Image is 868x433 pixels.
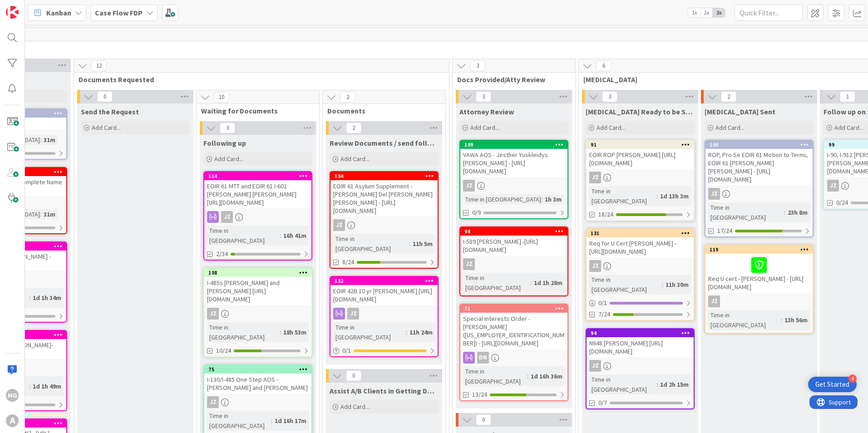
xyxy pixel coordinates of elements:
[784,207,785,217] span: :
[528,371,565,381] div: 1d 16h 36m
[330,345,438,356] div: 0/1
[591,230,694,236] div: 131
[19,1,41,12] span: Support
[346,123,361,133] span: 2
[587,141,694,149] div: 91
[460,305,567,349] div: 71Special Interests Order - [PERSON_NAME] ([US_EMPLOYER_IDENTIFICATION_NUMBER]) - [URL][DOMAIN_NAME]
[658,379,691,389] div: 1d 2h 15m
[656,379,658,389] span: :
[705,107,775,116] span: Retainer Sent
[91,60,107,71] span: 12
[463,366,527,386] div: Time in [GEOGRAPHIC_DATA]
[30,381,64,391] div: 1d 1h 49m
[840,91,855,102] span: 1
[333,219,345,231] div: JZ
[203,138,246,148] span: Following up
[476,91,491,102] span: 3
[204,308,311,320] div: JZ
[40,209,41,219] span: :
[340,403,370,411] span: Add Card...
[530,278,532,288] span: :
[464,142,567,148] div: 109
[705,254,813,293] div: Req U cert - [PERSON_NAME] - [URL][DOMAIN_NAME]
[340,92,355,103] span: 2
[208,173,311,179] div: 114
[327,106,434,115] span: Documents
[204,365,311,374] div: 75
[204,269,311,277] div: 108
[688,8,700,17] span: 1x
[708,295,720,307] div: JZ
[708,202,784,222] div: Time in [GEOGRAPHIC_DATA]
[705,246,813,293] div: 119Req U cert - [PERSON_NAME] - [URL][DOMAIN_NAME]
[781,315,782,325] span: :
[208,270,311,276] div: 108
[204,396,311,408] div: JZ
[204,277,311,305] div: I-485s [PERSON_NAME] and [PERSON_NAME] [URL][DOMAIN_NAME]
[214,92,229,103] span: 10
[460,227,567,256] div: 98I-589 [PERSON_NAME] -[URL][DOMAIN_NAME]
[342,346,351,355] span: 0 / 1
[30,293,64,303] div: 1d 1h 34m
[591,330,694,336] div: 94
[662,280,663,290] span: :
[598,298,607,308] span: 0 / 1
[587,329,694,337] div: 94
[460,236,567,256] div: I-589 [PERSON_NAME] -[URL][DOMAIN_NAME]
[280,327,281,337] span: :
[406,327,407,337] span: :
[460,313,567,349] div: Special Interests Order - [PERSON_NAME] ([US_EMPLOYER_IDENTIFICATION_NUMBER]) - [URL][DOMAIN_NAME]
[95,8,143,17] b: Case Flow FDP
[464,228,567,235] div: 98
[589,186,656,206] div: Time in [GEOGRAPHIC_DATA]
[587,360,694,372] div: JZ
[272,416,309,426] div: 1d 16h 17m
[333,234,409,254] div: Time in [GEOGRAPHIC_DATA]
[476,414,491,425] span: 0
[598,310,610,319] span: 7/24
[656,191,658,201] span: :
[472,390,487,399] span: 13/24
[29,381,30,391] span: :
[460,141,567,177] div: 109VAWA AOS - Jesther Yuskleidys [PERSON_NAME] - [URL][DOMAIN_NAME]
[81,107,139,116] span: Send the Request
[271,416,272,426] span: :
[41,209,58,219] div: 31m
[460,180,567,192] div: JZ
[330,386,439,395] span: Assist A/B Clients in Getting Documents
[836,198,848,207] span: 0/24
[589,275,662,295] div: Time in [GEOGRAPHIC_DATA]
[207,226,280,246] div: Time in [GEOGRAPHIC_DATA]
[589,360,601,372] div: JZ
[204,374,311,394] div: I-130/I-485 One Step AOS - [PERSON_NAME] and [PERSON_NAME]
[281,231,309,241] div: 16h 41m
[463,258,475,270] div: JZ
[6,389,19,402] div: MG
[460,149,567,177] div: VAWA AOS - Jesther Yuskleidys [PERSON_NAME] - [URL][DOMAIN_NAME]
[663,280,691,290] div: 11h 30m
[333,322,406,342] div: Time in [GEOGRAPHIC_DATA]
[705,141,813,149] div: 100
[207,411,271,431] div: Time in [GEOGRAPHIC_DATA]
[710,142,813,148] div: 100
[335,173,438,179] div: 134
[204,211,311,223] div: JZ
[717,226,732,236] span: 17/24
[330,219,438,231] div: JZ
[735,5,803,21] input: Quick Filter...
[587,229,694,257] div: 131Req for U Cert [PERSON_NAME] - [URL][DOMAIN_NAME]
[598,398,607,408] span: 0/7
[586,107,695,116] span: Retainer Ready to be Sent
[216,249,228,259] span: 2/34
[705,295,813,307] div: JZ
[587,149,694,169] div: EOIR ROP [PERSON_NAME] [URL][DOMAIN_NAME]
[815,380,849,389] div: Get Started
[715,123,745,132] span: Add Card...
[721,91,736,102] span: 2
[204,172,311,208] div: 114EOIR 61 MTT and EOIR 61 I-601 [PERSON_NAME] [PERSON_NAME] [URL][DOMAIN_NAME]
[785,207,810,217] div: 23h 8m
[589,260,601,272] div: JZ
[40,135,41,145] span: :
[705,141,813,185] div: 100ROP, Pro Se EOIR 61 Motion to Termi, EOIR 61 [PERSON_NAME] [PERSON_NAME] - [URL][DOMAIN_NAME]
[834,123,863,132] span: Add Card...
